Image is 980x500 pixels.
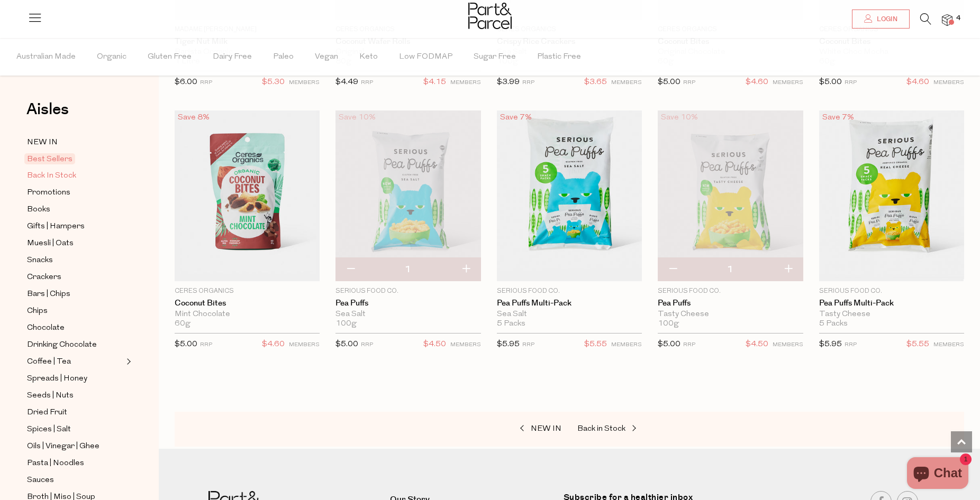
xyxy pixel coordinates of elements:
[683,80,695,86] small: RRP
[97,39,126,76] span: Organic
[27,474,54,487] span: Sauces
[27,220,123,233] a: Gifts | Hampers
[852,10,910,29] a: Login
[658,110,701,125] div: Save 10%
[27,220,85,233] span: Gifts | Hampers
[27,170,76,182] span: Back In Stock
[468,3,512,29] img: Part&Parcel
[335,340,358,348] span: $5.00
[27,457,84,470] span: Pasta | Noodles
[658,319,679,329] span: 100g
[845,80,857,86] small: RRP
[27,390,74,402] span: Seeds | Nuts
[577,422,683,436] a: Back in Stock
[658,78,680,86] span: $5.00
[175,286,320,296] p: Ceres Organics
[658,340,680,348] span: $5.00
[933,80,964,86] small: MEMBERS
[27,187,70,199] span: Promotions
[335,310,480,319] div: Sea Salt
[16,39,76,76] span: Australian Made
[819,299,964,308] a: Pea Puffs Multi-Pack
[315,39,338,76] span: Vegan
[213,39,252,76] span: Dairy Free
[497,110,535,125] div: Save 7%
[262,338,285,351] span: $4.60
[577,425,625,433] span: Back in Stock
[497,340,520,348] span: $5.95
[27,237,74,250] span: Muesli | Oats
[522,80,534,86] small: RRP
[27,356,71,368] span: Coffee | Tea
[27,203,50,216] span: Books
[611,342,642,348] small: MEMBERS
[27,254,123,267] a: Snacks
[27,372,123,385] a: Spreads | Honey
[289,342,320,348] small: MEMBERS
[845,342,857,348] small: RRP
[27,474,123,487] a: Sauces
[773,342,803,348] small: MEMBERS
[27,339,97,351] span: Drinking Chocolate
[27,321,123,335] a: Chocolate
[658,310,803,319] div: Tasty Cheese
[26,98,69,121] span: Aisles
[27,338,123,351] a: Drinking Chocolate
[819,310,964,319] div: Tasty Cheese
[819,340,842,348] span: $5.95
[124,355,131,368] button: Expand/Collapse Coffee | Tea
[27,304,123,318] a: Chips
[27,440,99,453] span: Oils | Vinegar | Ghee
[335,110,379,125] div: Save 10%
[27,254,53,267] span: Snacks
[175,319,190,329] span: 60g
[819,286,964,296] p: Serious Food Co.
[874,15,897,24] span: Login
[148,39,192,76] span: Gluten Free
[423,338,446,351] span: $4.50
[27,203,123,216] a: Books
[497,299,642,308] a: Pea Puffs Multi-Pack
[942,14,952,25] a: 4
[335,319,357,329] span: 100g
[26,101,69,128] a: Aisles
[819,78,842,86] span: $5.00
[24,153,75,164] span: Best Sellers
[658,110,803,281] img: Pea Puffs
[361,80,373,86] small: RRP
[27,406,123,419] a: Dried Fruit
[27,406,67,419] span: Dried Fruit
[584,338,607,351] span: $5.55
[335,299,480,308] a: Pea Puffs
[683,342,695,348] small: RRP
[27,389,123,402] a: Seeds | Nuts
[27,186,123,199] a: Promotions
[531,425,561,433] span: NEW IN
[335,78,358,86] span: $4.49
[611,80,642,86] small: MEMBERS
[450,80,481,86] small: MEMBERS
[27,423,71,436] span: Spices | Salt
[933,342,964,348] small: MEMBERS
[175,310,320,319] div: Mint Chocolate
[27,271,61,284] span: Crackers
[819,319,848,329] span: 5 Packs
[335,286,480,296] p: Serious Food Co.
[819,110,857,125] div: Save 7%
[906,76,929,89] span: $4.60
[522,342,534,348] small: RRP
[497,319,525,329] span: 5 Packs
[423,76,446,89] span: $4.15
[399,39,452,76] span: Low FODMAP
[289,80,320,86] small: MEMBERS
[819,110,964,281] img: Pea Puffs Multi-Pack
[175,110,320,281] img: Coconut Bites
[361,342,373,348] small: RRP
[359,39,378,76] span: Keto
[175,78,197,86] span: $6.00
[27,305,48,318] span: Chips
[658,286,803,296] p: Serious Food Co.
[27,440,123,453] a: Oils | Vinegar | Ghee
[584,76,607,89] span: $3.65
[27,373,87,385] span: Spreads | Honey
